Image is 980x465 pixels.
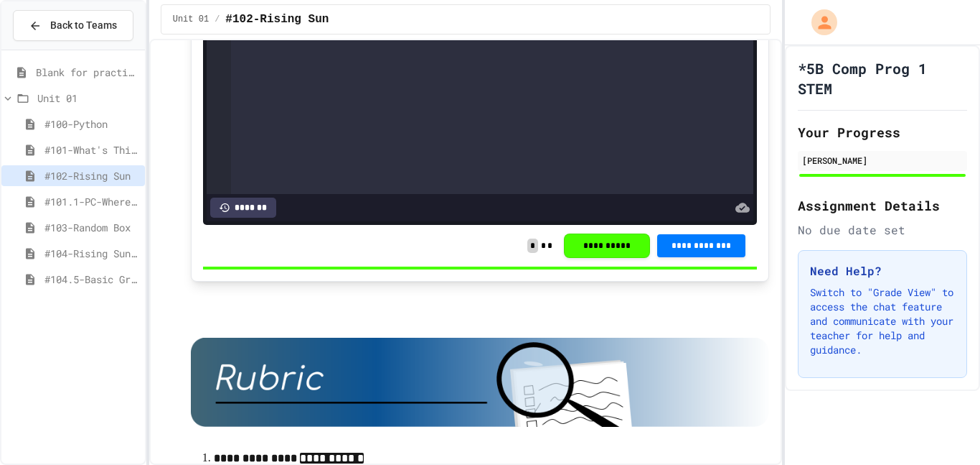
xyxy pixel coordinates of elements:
[798,58,967,98] h1: *5B Comp Prog 1 STEM
[225,11,329,28] span: #102-Rising Sun
[798,195,967,216] h2: Assignment Details
[44,116,139,132] span: #100-Python
[44,246,139,261] span: #104-Rising Sun Plus
[173,14,209,25] span: Unit 01
[802,154,963,167] div: [PERSON_NAME]
[37,91,139,106] span: Unit 01
[44,142,139,157] span: #101-What's This ??
[798,221,967,239] div: No due date set
[215,14,220,25] span: /
[810,262,955,280] h3: Need Help?
[44,220,139,235] span: #103-Random Box
[810,285,955,357] p: Switch to "Grade View" to access the chat feature and communicate with your teacher for help and ...
[44,194,139,209] span: #101.1-PC-Where am I?
[50,18,117,33] span: Back to Teams
[796,6,841,39] div: My Account
[798,122,967,142] h2: Your Progress
[44,272,139,287] span: #104.5-Basic Graphics Review
[44,168,139,183] span: #102-Rising Sun
[13,10,133,41] button: Back to Teams
[36,65,139,80] span: Blank for practice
